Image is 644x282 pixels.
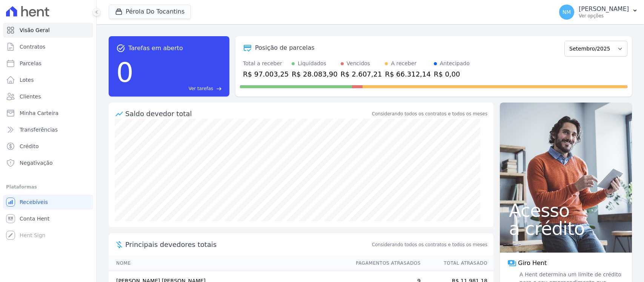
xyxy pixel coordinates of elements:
span: NM [563,9,571,15]
a: Crédito [3,139,93,154]
div: Vencidos [347,60,370,67]
p: [PERSON_NAME] [579,5,629,13]
span: Contratos [20,43,45,51]
div: Liquidados [298,60,326,67]
span: Ver tarefas [189,85,213,92]
span: Negativação [20,159,53,167]
div: R$ 28.083,90 [292,69,337,79]
span: Lotes [20,76,34,84]
th: Total Atrasado [421,256,493,271]
span: Crédito [20,143,39,150]
span: east [216,86,222,92]
span: Acesso [509,201,623,219]
a: Minha Carteira [3,106,93,121]
span: Minha Carteira [20,109,58,117]
a: Conta Hent [3,211,93,226]
span: Giro Hent [518,259,547,268]
div: 0 [116,53,134,92]
span: Visão Geral [20,26,50,34]
div: R$ 97.003,25 [243,69,289,79]
div: Antecipado [440,60,470,67]
span: a crédito [509,219,623,238]
div: R$ 2.607,21 [341,69,382,79]
div: Posição de parcelas [255,43,315,52]
a: Clientes [3,89,93,104]
span: Tarefas em aberto [128,44,183,53]
button: NM [PERSON_NAME] Ver opções [553,2,644,23]
span: Parcelas [20,60,41,67]
span: Considerando todos os contratos e todos os meses [372,241,487,248]
a: Parcelas [3,56,93,71]
a: Transferências [3,122,93,137]
th: Nome [109,256,349,271]
div: Considerando todos os contratos e todos os meses [372,110,487,117]
div: A receber [391,60,417,67]
div: Saldo devedor total [125,109,370,119]
div: R$ 0,00 [434,69,470,79]
span: Principais devedores totais [125,239,370,250]
a: Negativação [3,155,93,170]
span: Recebíveis [20,198,48,206]
div: Plataformas [6,182,90,192]
p: Ver opções [579,13,629,19]
a: Visão Geral [3,23,93,38]
div: Total a receber [243,60,289,67]
a: Ver tarefas east [137,85,222,92]
button: Pérola Do Tocantins [109,5,191,19]
span: task_alt [116,44,125,53]
span: Clientes [20,93,41,100]
a: Recebíveis [3,195,93,210]
span: Conta Hent [20,215,49,222]
a: Lotes [3,72,93,87]
th: Pagamentos Atrasados [349,256,421,271]
span: Transferências [20,126,58,133]
div: R$ 66.312,14 [385,69,430,79]
a: Contratos [3,39,93,54]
